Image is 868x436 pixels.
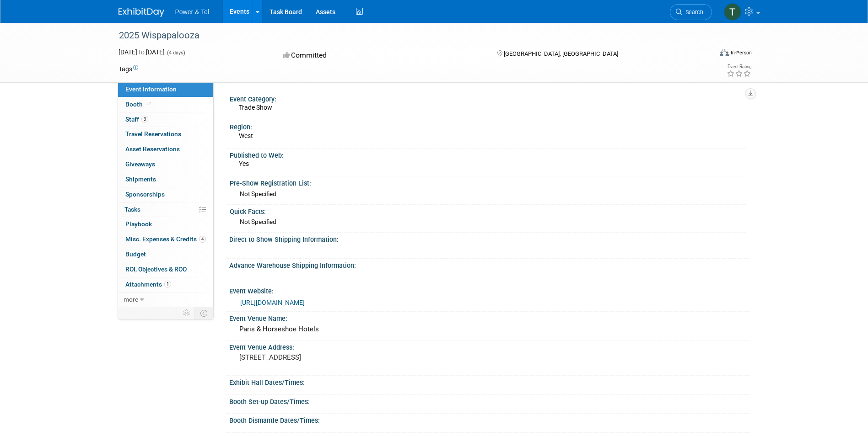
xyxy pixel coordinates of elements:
[229,312,750,323] div: Event Venue Name:
[118,247,213,262] a: Budget
[239,132,253,139] span: West
[125,250,146,258] span: Budget
[118,202,213,217] a: Tasks
[724,3,741,21] img: Tiffany Tilghman
[230,120,746,132] div: Region:
[125,281,171,288] span: Attachments
[229,259,750,270] div: Advance Warehouse Shipping Information:
[230,176,746,188] div: Pre-Show Registration List:
[118,157,213,172] a: Giveaways
[164,281,171,287] span: 1
[175,8,209,16] span: Power & Tel
[229,340,750,352] div: Event Venue Address:
[118,262,213,277] a: ROI, Objectives & ROO
[229,414,750,425] div: Booth Dismantle Dates/Times:
[125,101,153,108] span: Booth
[240,218,743,226] div: Not Specified
[229,284,750,296] div: Event Website:
[119,48,165,56] span: [DATE] [DATE]
[194,307,213,319] td: Toggle Event Tabs
[125,145,180,153] span: Asset Reservations
[125,85,177,93] span: Event Information
[118,217,213,232] a: Playbook
[670,4,712,20] a: Search
[119,8,164,17] img: ExhibitDay
[720,49,729,56] img: Format-Inperson.png
[125,235,206,243] span: Misc. Expenses & Credits
[137,48,146,56] span: to
[125,191,165,198] span: Sponsorships
[118,187,213,202] a: Sponsorships
[118,277,213,292] a: Attachments1
[118,292,213,307] a: more
[119,64,138,74] td: Tags
[118,127,213,142] a: Travel Reservations
[118,232,213,247] a: Misc. Expenses & Credits4
[116,27,698,44] div: 2025 Wispapalooza
[240,190,743,198] div: Not Specified
[239,160,249,167] span: Yes
[166,50,185,56] span: (4 days)
[124,296,138,303] span: more
[118,112,213,127] a: Staff3
[141,116,148,122] span: 3
[239,104,272,111] span: Trade Show
[179,307,195,319] td: Personalize Event Tab Strip
[118,82,213,97] a: Event Information
[125,266,187,273] span: ROI, Objectives & ROO
[125,175,156,183] span: Shipments
[230,205,746,216] div: Quick Facts:
[229,395,750,406] div: Booth Set-up Dates/Times:
[124,206,140,213] span: Tasks
[125,116,148,123] span: Staff
[730,49,752,56] div: In-Person
[239,353,436,362] pre: [STREET_ADDRESS]
[682,9,703,16] span: Search
[229,376,750,387] div: Exhibit Hall Dates/Times:
[118,142,213,157] a: Asset Reservations
[125,130,181,138] span: Travel Reservations
[229,233,750,244] div: Direct to Show Shipping Information:
[727,64,751,69] div: Event Rating
[504,50,618,57] span: [GEOGRAPHIC_DATA], [GEOGRAPHIC_DATA]
[236,322,743,336] div: Paris & Horseshoe Hotels
[125,220,152,228] span: Playbook
[230,92,746,104] div: Event Category:
[147,101,151,106] i: Booth reservation complete
[118,172,213,187] a: Shipments
[658,48,752,61] div: Event Format
[125,160,155,168] span: Giveaways
[230,149,746,160] div: Published to Web:
[240,299,305,306] a: [URL][DOMAIN_NAME]
[280,48,482,64] div: Committed
[199,236,206,243] span: 4
[118,97,213,112] a: Booth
